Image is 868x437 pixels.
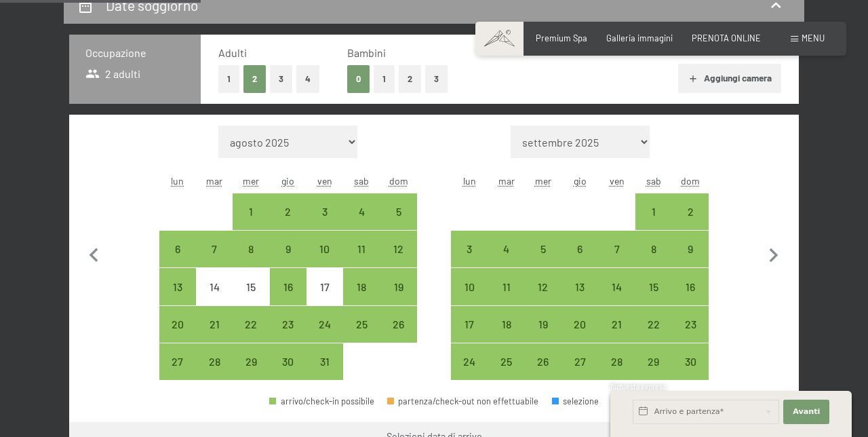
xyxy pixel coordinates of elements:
button: Avanti [783,400,829,424]
div: arrivo/check-in possibile [233,343,269,380]
div: arrivo/check-in possibile [343,193,380,230]
div: arrivo/check-in possibile [159,268,196,305]
div: Tue Nov 18 2025 [488,306,525,343]
div: 20 [563,319,597,353]
div: 26 [526,356,560,390]
div: Fri Oct 31 2025 [307,343,343,380]
div: Fri Nov 21 2025 [598,306,635,343]
abbr: lunedì [463,175,476,187]
div: Wed Nov 26 2025 [525,343,561,380]
div: 14 [599,282,633,316]
div: Sun Oct 05 2025 [380,193,416,230]
div: Sat Oct 04 2025 [343,193,380,230]
div: 19 [526,319,560,353]
div: partenza/check-out non effettuabile [387,397,539,406]
div: 31 [308,356,342,390]
div: Thu Oct 30 2025 [270,343,307,380]
div: arrivo/check-in possibile [488,231,525,267]
div: 10 [308,244,342,278]
div: arrivo/check-in possibile [233,306,269,343]
div: arrivo/check-in possibile [196,343,233,380]
div: arrivo/check-in possibile [672,268,709,305]
div: 17 [452,319,486,353]
div: arrivo/check-in possibile [307,231,343,267]
div: 1 [637,206,671,240]
div: arrivo/check-in possibile [672,343,709,380]
div: 24 [308,319,342,353]
div: 3 [308,206,342,240]
div: 13 [161,282,195,316]
div: 10 [452,282,486,316]
div: 23 [673,319,707,353]
div: Sat Nov 15 2025 [635,268,672,305]
div: Tue Oct 28 2025 [196,343,233,380]
a: Galleria immagini [606,33,673,43]
div: arrivo/check-in non effettuabile [196,268,233,305]
div: Sun Nov 16 2025 [672,268,709,305]
div: 22 [234,319,268,353]
div: arrivo/check-in possibile [451,268,488,305]
div: arrivo/check-in possibile [307,193,343,230]
div: Sun Oct 26 2025 [380,306,416,343]
div: Thu Oct 09 2025 [270,231,307,267]
button: Aggiungi camera [678,64,781,94]
div: arrivo/check-in possibile [270,268,307,305]
span: Richiesta express [610,383,666,391]
div: arrivo/check-in possibile [488,306,525,343]
div: Sat Nov 08 2025 [635,231,672,267]
button: 1 [374,65,395,93]
div: Sat Oct 11 2025 [343,231,380,267]
div: arrivo/check-in possibile [672,231,709,267]
abbr: lunedì [171,175,184,187]
div: arrivo/check-in possibile [269,397,374,406]
div: arrivo/check-in possibile [635,231,672,267]
div: Sun Nov 09 2025 [672,231,709,267]
div: arrivo/check-in possibile [159,231,196,267]
div: arrivo/check-in possibile [196,306,233,343]
div: 12 [381,244,415,278]
div: arrivo/check-in possibile [635,268,672,305]
div: Sun Oct 12 2025 [380,231,416,267]
div: Sun Nov 30 2025 [672,343,709,380]
div: Tue Nov 04 2025 [488,231,525,267]
div: Wed Oct 15 2025 [233,268,269,305]
div: arrivo/check-in possibile [159,343,196,380]
abbr: mercoledì [243,175,259,187]
h3: Occupazione [85,45,184,60]
div: 6 [161,244,195,278]
div: 8 [637,244,671,278]
div: Sat Oct 25 2025 [343,306,380,343]
div: Thu Nov 20 2025 [561,306,598,343]
span: Menu [802,33,825,43]
div: Thu Oct 02 2025 [270,193,307,230]
div: arrivo/check-in possibile [270,306,307,343]
div: arrivo/check-in possibile [525,268,561,305]
div: 17 [308,282,342,316]
div: Tue Nov 11 2025 [488,268,525,305]
span: Bambini [347,46,386,59]
div: 21 [197,319,231,353]
button: 0 [347,65,370,93]
div: 3 [452,244,486,278]
div: 27 [563,356,597,390]
div: arrivo/check-in possibile [233,193,269,230]
div: Fri Nov 07 2025 [598,231,635,267]
div: 16 [271,282,305,316]
div: arrivo/check-in possibile [525,231,561,267]
div: Wed Oct 08 2025 [233,231,269,267]
div: Sat Oct 18 2025 [343,268,380,305]
div: arrivo/check-in non effettuabile [307,268,343,305]
div: 18 [490,319,524,353]
div: Mon Nov 03 2025 [451,231,488,267]
div: Wed Nov 12 2025 [525,268,561,305]
div: arrivo/check-in possibile [380,231,416,267]
div: 28 [197,356,231,390]
abbr: mercoledì [535,175,551,187]
div: Mon Oct 06 2025 [159,231,196,267]
div: arrivo/check-in possibile [451,306,488,343]
div: Wed Nov 05 2025 [525,231,561,267]
div: 16 [673,282,707,316]
div: 15 [637,282,671,316]
div: Fri Nov 28 2025 [598,343,635,380]
div: arrivo/check-in possibile [672,306,709,343]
